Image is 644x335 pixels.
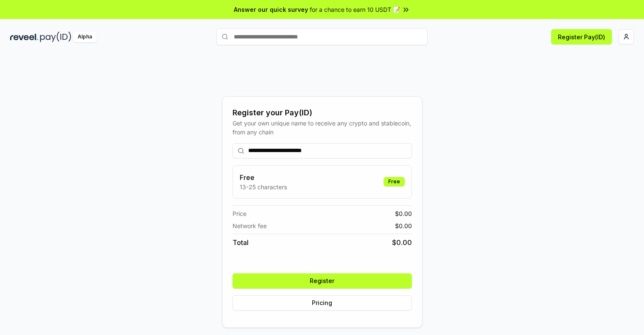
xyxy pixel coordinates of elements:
[233,107,412,119] div: Register your Pay(ID)
[233,209,246,218] span: Price
[310,5,400,14] span: for a chance to earn 10 USDT 📝
[10,32,38,42] img: reveel_dark
[234,5,308,14] span: Answer our quick survey
[233,295,412,310] button: Pricing
[73,32,97,42] div: Alpha
[233,237,249,248] span: Total
[240,182,287,191] p: 13-25 characters
[233,119,412,136] div: Get your own unique name to receive any crypto and stablecoin, from any chain
[392,237,412,248] span: $ 0.00
[233,221,267,230] span: Network fee
[240,172,287,182] h3: Free
[384,177,405,186] div: Free
[233,273,412,289] button: Register
[40,32,71,42] img: pay_id
[395,221,412,230] span: $ 0.00
[395,209,412,218] span: $ 0.00
[551,29,612,44] button: Register Pay(ID)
